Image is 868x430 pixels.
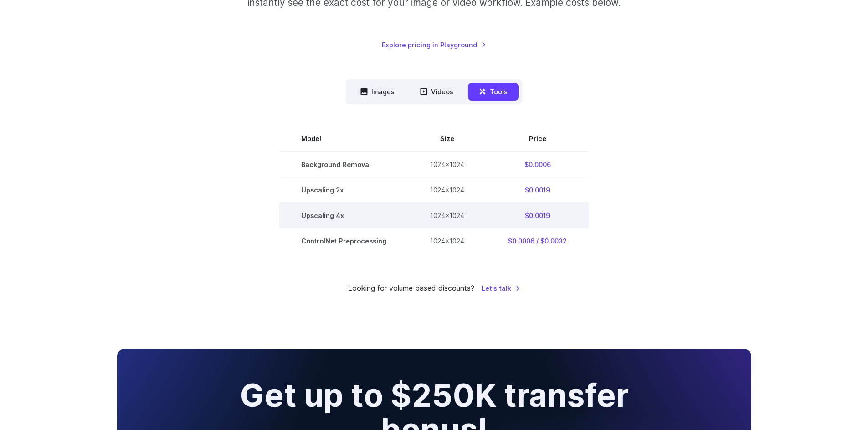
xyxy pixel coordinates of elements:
[408,126,486,152] th: Size
[482,283,520,293] a: Let's talk
[348,283,474,294] small: Looking for volume based discounts?
[486,152,589,177] td: $0.0006
[382,40,486,50] a: Explore pricing in Playground
[486,202,589,228] td: $0.0019
[408,202,486,228] td: 1024x1024
[408,152,486,177] td: 1024x1024
[486,228,589,253] td: $0.0006 / $0.0032
[279,177,408,202] td: Upscaling 2x
[279,228,408,253] td: ControlNet Preprocessing
[349,83,406,101] button: Images
[408,228,486,253] td: 1024x1024
[486,177,589,202] td: $0.0019
[486,126,589,152] th: Price
[408,177,486,202] td: 1024x1024
[468,83,519,101] button: Tools
[279,126,408,152] th: Model
[279,202,408,228] td: Upscaling 4x
[279,152,408,177] td: Background Removal
[409,83,464,101] button: Videos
